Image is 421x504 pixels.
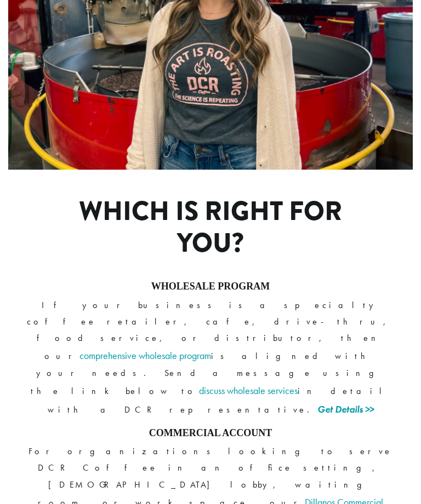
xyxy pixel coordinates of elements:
p: If your business is a specialty coffee retailer, cafe, drive-thru, food service, or distributor, ... [16,298,405,419]
a: discuss wholesale services [199,385,298,397]
h4: WHOLESALE PROGRAM [16,281,405,293]
h4: COMMERCIAL ACCOUNT [16,428,405,440]
h1: Which is right for you? [49,196,372,259]
a: Get Details >> [317,403,374,416]
a: comprehensive wholesale program [79,350,211,362]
